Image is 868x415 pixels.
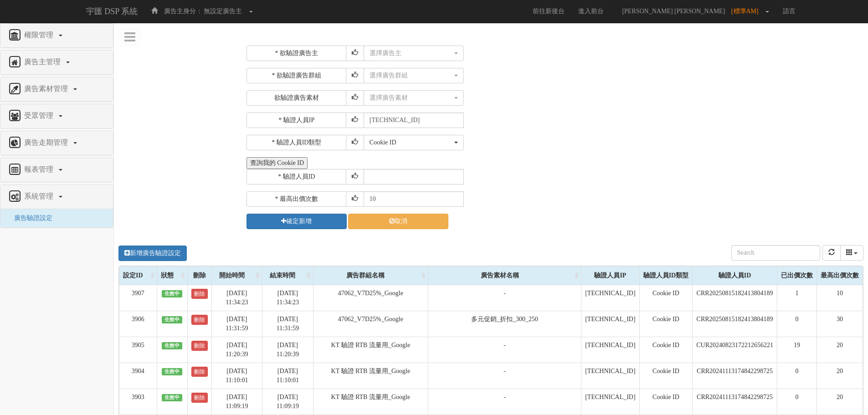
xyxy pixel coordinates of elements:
div: 開始時間 [212,266,262,285]
span: 系統管理 [22,192,58,200]
div: 選擇廣告群組 [370,71,452,80]
td: [DATE] 11:34:23 [211,285,262,311]
td: CUR20240823172212656221 [693,337,777,363]
a: 刪除 [191,393,208,403]
td: 1 [777,285,817,311]
span: 生效中 [162,290,183,297]
td: KT 驗證 RTB 流量用_Google [313,337,428,363]
a: 廣告主管理 [7,55,106,70]
td: [TECHNICAL_ID] [581,285,639,311]
div: 刪除 [188,266,211,285]
td: 47062_V7D25%_Google [313,285,428,311]
a: 刪除 [191,341,208,351]
td: 47062_V7D25%_Google [313,311,428,337]
span: 廣告主身分： [164,8,202,15]
button: columns [840,245,864,261]
button: 選擇廣告主 [364,46,464,61]
span: 廣告主管理 [22,58,65,66]
td: 10 [817,285,863,311]
td: 20 [817,389,863,415]
a: 廣告驗證設定 [7,215,52,221]
div: 驗證人員ID [693,266,777,285]
td: 30 [817,311,863,337]
span: 廣告素材管理 [22,85,72,92]
td: CRR20241113174842298725 [693,363,777,389]
div: 已出價次數 [777,266,817,285]
span: 生效中 [162,368,183,375]
td: 3906 [119,311,157,337]
span: 報表管理 [22,165,58,173]
td: - [428,363,581,389]
div: 廣告群組名稱 [313,266,428,285]
td: 0 [777,363,817,389]
td: 3905 [119,337,157,363]
div: Columns [840,245,864,261]
button: Cookie ID [364,135,464,150]
div: 廣告素材名稱 [428,266,581,285]
td: CRR20250815182413804189 [693,311,777,337]
td: 0 [777,389,817,415]
td: 19 [777,337,817,363]
a: 刪除 [191,367,208,377]
td: 多元促銷_折扣_300_250 [428,311,581,337]
a: 廣告素材管理 [7,82,106,97]
span: [標準AM] [731,8,763,15]
td: [DATE] 11:09:19 [262,389,313,415]
a: 受眾管理 [7,109,106,123]
button: 確定新增 [247,214,347,229]
td: [DATE] 11:20:39 [262,337,313,363]
td: - [428,337,581,363]
td: [TECHNICAL_ID] [581,337,639,363]
div: Cookie ID [370,138,452,147]
div: 驗證人員IP [581,266,639,285]
td: [DATE] 11:10:01 [262,363,313,389]
button: 選擇廣告素材 [364,90,464,106]
a: 新增廣告驗證設定 [118,246,187,261]
a: 權限管理 [7,28,106,43]
td: Cookie ID [639,389,693,415]
td: Cookie ID [639,285,693,311]
div: 選擇廣告主 [370,49,452,58]
button: 選擇廣告群組 [364,68,464,83]
td: [DATE] 11:34:23 [262,285,313,311]
input: Search [731,245,820,261]
td: 20 [817,363,863,389]
a: 報表管理 [7,163,106,177]
td: [TECHNICAL_ID] [581,311,639,337]
div: 結束時間 [262,266,313,285]
td: - [428,389,581,415]
td: [DATE] 11:31:59 [262,311,313,337]
div: 選擇廣告素材 [370,93,452,102]
td: CRR20241113174842298725 [693,389,777,415]
a: 系統管理 [7,190,106,204]
span: 廣告走期管理 [22,138,72,146]
td: 20 [817,337,863,363]
td: 0 [777,311,817,337]
div: 狀態 [157,266,187,285]
div: 驗證人員ID類型 [640,266,693,285]
button: refresh [822,245,841,261]
span: 權限管理 [22,31,58,39]
div: 設定ID [119,266,157,285]
span: [PERSON_NAME] [PERSON_NAME] [617,8,729,15]
td: [DATE] 11:31:59 [211,311,262,337]
td: [DATE] 11:10:01 [211,363,262,389]
button: 查詢我的 Cookie ID [247,157,308,169]
td: [TECHNICAL_ID] [581,389,639,415]
td: CRR20250815182413804189 [693,285,777,311]
td: - [428,285,581,311]
td: [TECHNICAL_ID] [581,363,639,389]
td: Cookie ID [639,363,693,389]
td: KT 驗證 RTB 流量用_Google [313,389,428,415]
td: Cookie ID [639,311,693,337]
td: [DATE] 11:20:39 [211,337,262,363]
a: 刪除 [191,289,208,299]
span: 生效中 [162,342,183,349]
a: 取消 [348,214,448,229]
td: KT 驗證 RTB 流量用_Google [313,363,428,389]
td: Cookie ID [639,337,693,363]
td: 3904 [119,363,157,389]
span: 無設定廣告主 [204,8,242,15]
a: 刪除 [191,315,208,325]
